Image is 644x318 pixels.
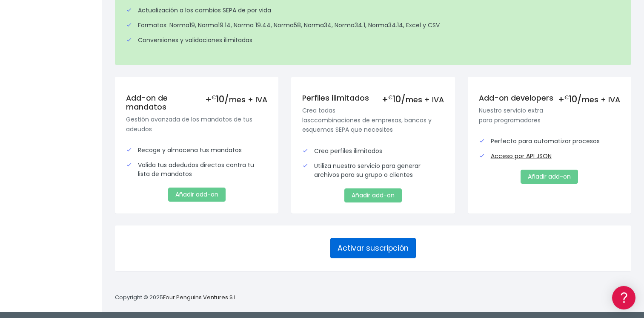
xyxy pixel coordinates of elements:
[491,152,552,161] a: Acceso por API JSON
[521,170,578,184] a: Añadir add-on
[9,218,162,231] a: API
[582,95,620,105] span: mes + IVA
[126,36,620,45] div: Conversiones y validaciones ilimitadas
[9,121,162,134] a: Problemas habituales
[9,183,162,196] a: General
[406,95,444,105] span: mes + IVA
[126,161,267,179] div: Valida tus adedudos directos contra tu lista de mandatos
[479,106,620,125] p: Nuestro servicio extra para programadores
[302,94,444,103] h5: Perfiles ilimitados
[126,21,620,30] div: Formatos: Norma19, Norma19.14, Norma 19.44, Norma58, Norma34, Norma34.1, Norma34.14, Excel y CSV
[9,59,162,67] div: Información general
[9,147,162,161] a: Perfiles de empresas
[126,146,267,155] div: Recoge y almacena tus mandatos
[9,94,162,102] div: Convertir ficheros
[344,188,402,202] a: Añadir add-on
[126,94,267,112] h5: Add-on de mandatos
[479,137,620,146] div: Perfecto para automatizar procesos
[302,147,444,156] div: Crea perfiles ilimitados
[382,94,444,104] div: + 10/
[564,94,569,101] small: €
[9,134,162,147] a: Videotutoriales
[126,115,267,134] p: Gestión avanzada de los mandatos de tus adeudos
[163,293,238,301] a: Four Penguins Ventures S.L.
[115,293,239,302] p: Copyright © 2025 .
[212,94,216,101] small: €
[229,95,267,105] span: mes + IVA
[9,205,162,213] div: Programadores
[168,188,226,202] a: Añadir add-on
[126,6,620,15] div: Actualización a los cambios SEPA de por vida
[9,228,162,243] button: Contáctanos
[302,106,444,134] p: Crea todas lasccombinaciones de empresas, bancos y esquemas SEPA que necesites
[9,169,162,177] div: Facturación
[302,162,444,179] div: Utiliza nuestro servicio para generar archivos para su grupo o clientes
[117,246,164,254] a: POWERED BY ENCHANT
[558,94,620,104] div: + 10/
[9,72,162,86] a: Información general
[9,108,162,121] a: Formatos
[388,94,392,101] small: €
[479,94,620,103] h5: Add-on developers
[205,94,267,104] div: + 10/
[330,238,416,258] button: Activar suscripción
